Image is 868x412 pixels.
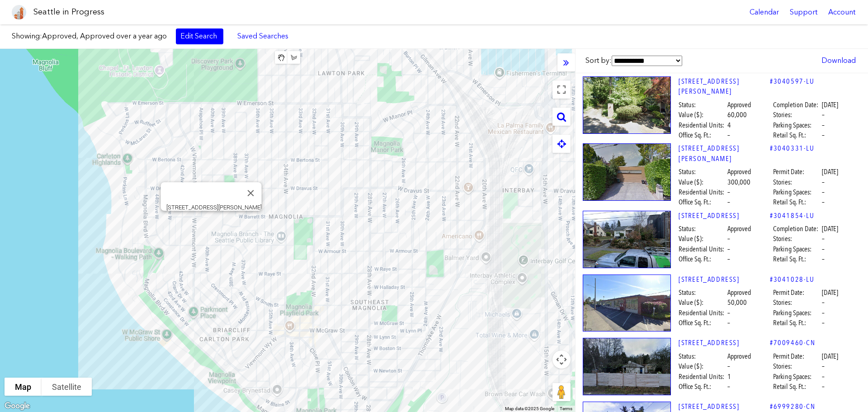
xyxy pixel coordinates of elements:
[679,187,726,197] span: Residential Units:
[552,81,571,99] button: Toggle fullscreen view
[583,76,671,134] img: 3947_W_BARRETT_LN_SEATTLE.jpg
[583,211,671,268] img: 2530_30TH_AVE_W_SEATTLE.jpg
[727,130,730,140] span: –
[773,318,821,328] span: Retail Sq. Ft.:
[727,224,751,234] span: Approved
[773,298,821,308] span: Stories:
[773,167,821,177] span: Permit Date:
[679,254,726,264] span: Office Sq. Ft.:
[822,298,825,308] span: –
[822,100,838,110] span: [DATE]
[773,177,821,187] span: Stories:
[679,275,770,284] a: [STREET_ADDRESS]
[727,120,731,130] span: 4
[679,110,726,120] span: Value ($):
[33,6,104,18] h1: Seattle in Progress
[42,378,92,396] button: Show satellite imagery
[727,177,750,187] span: 300,000
[773,187,821,197] span: Parking Spaces:
[679,76,770,97] a: [STREET_ADDRESS][PERSON_NAME]
[822,244,825,254] span: –
[679,177,726,187] span: Value ($):
[822,318,825,328] span: –
[2,400,32,412] img: Google
[822,224,838,234] span: [DATE]
[679,308,726,318] span: Residential Units:
[12,31,167,41] label: Showing:
[679,143,770,164] a: [STREET_ADDRESS][PERSON_NAME]
[727,351,751,361] span: Approved
[770,143,815,153] a: #3040331-LU
[552,350,571,369] button: Map camera controls
[822,351,838,361] span: [DATE]
[773,120,821,130] span: Parking Spaces:
[679,361,726,371] span: Value ($):
[679,338,770,348] a: [STREET_ADDRESS]
[583,143,671,201] img: 2633_PERKINS_LN_W_SEATTLE.jpg
[232,28,293,44] a: Saved Searches
[505,406,554,411] span: Map data ©2025 Google
[822,177,825,187] span: –
[727,308,730,318] span: –
[275,51,288,64] button: Stop drawing
[727,288,751,298] span: Approved
[679,244,726,254] span: Residential Units:
[727,234,730,244] span: –
[679,224,726,234] span: Status:
[773,308,821,318] span: Parking Spaces:
[773,197,821,207] span: Retail Sq. Ft.:
[817,53,860,68] a: Download
[727,254,730,264] span: –
[727,197,730,207] span: –
[773,244,821,254] span: Parking Spaces:
[773,361,821,371] span: Stories:
[822,382,825,392] span: –
[727,318,730,328] span: –
[822,308,825,318] span: –
[679,167,726,177] span: Status:
[822,234,825,244] span: –
[822,110,825,120] span: –
[552,383,571,401] button: Drag Pegman onto the map to open Street View
[822,361,825,371] span: –
[822,372,825,382] span: –
[822,254,825,264] span: –
[679,197,726,207] span: Office Sq. Ft.:
[288,51,300,64] button: Draw a shape
[773,110,821,120] span: Stories:
[176,28,223,44] a: Edit Search
[770,211,815,221] a: #3041854-LU
[822,167,838,177] span: [DATE]
[679,120,726,130] span: Residential Units:
[773,100,821,110] span: Completion Date:
[822,187,825,197] span: –
[727,167,751,177] span: Approved
[2,400,32,412] a: Open this area in Google Maps (opens a new window)
[822,130,825,140] span: –
[679,234,726,244] span: Value ($):
[679,318,726,328] span: Office Sq. Ft.:
[773,372,821,382] span: Parking Spaces:
[727,361,730,371] span: –
[770,402,816,412] a: #6999280-CN
[773,288,821,298] span: Permit Date:
[240,182,262,204] button: Close
[5,378,42,396] button: Show street map
[679,211,770,221] a: [STREET_ADDRESS]
[727,110,747,120] span: 60,000
[612,56,682,66] select: Sort by:
[773,224,821,234] span: Completion Date:
[585,56,682,66] label: Sort by:
[770,275,815,284] a: #3041028-LU
[770,76,815,86] a: #3040597-LU
[822,288,838,298] span: [DATE]
[583,275,671,332] img: 3301_W_DRAVUS_ST_SEATTLE.jpg
[727,187,730,197] span: –
[727,372,731,382] span: 1
[679,372,726,382] span: Residential Units:
[166,204,262,211] div: [STREET_ADDRESS][PERSON_NAME]
[727,298,747,308] span: 50,000
[42,32,167,40] span: Approved, Approved over a year ago
[679,288,726,298] span: Status:
[679,130,726,140] span: Office Sq. Ft.:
